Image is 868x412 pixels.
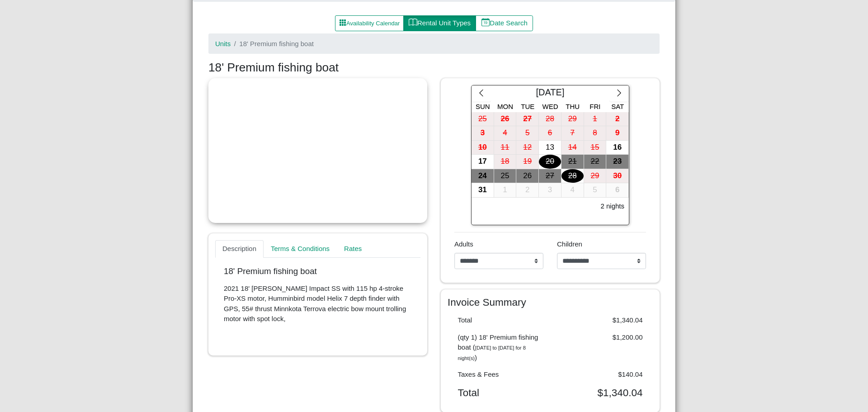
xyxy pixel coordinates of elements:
[606,126,629,141] button: 9
[516,155,539,169] button: 19
[472,112,494,126] div: 25
[224,266,412,277] p: 18' Premium fishing boat
[539,112,561,127] button: 28
[477,89,486,97] svg: chevron left
[239,40,314,47] span: 18' Premium fishing boat
[584,155,606,169] div: 22
[609,85,629,102] button: chevron right
[561,112,584,127] button: 29
[472,141,494,155] div: 10
[561,126,584,141] button: 7
[600,202,624,210] h6: 2 nights
[472,155,494,169] div: 17
[472,85,491,102] button: chevron left
[491,85,609,102] div: [DATE]
[516,183,539,198] button: 2
[497,103,513,110] span: Mon
[550,315,650,326] div: $1,340.04
[516,169,538,183] div: 26
[494,169,517,184] button: 25
[494,126,517,141] button: 4
[472,183,494,197] div: 31
[561,141,584,155] button: 14
[337,240,369,258] a: Rates
[539,126,561,140] div: 6
[472,183,494,198] button: 31
[606,126,628,140] div: 9
[335,15,404,32] button: grid3x3 gap fillAvailability Calendar
[458,345,526,361] i: [DATE] to [DATE] for 8 night(s)
[550,387,650,399] div: $1,340.04
[476,103,490,110] span: Sun
[472,141,494,155] button: 10
[584,112,607,127] button: 1
[521,103,534,110] span: Tue
[584,126,606,140] div: 8
[584,141,607,155] button: 15
[516,141,539,155] button: 12
[215,40,231,47] a: Units
[403,15,476,32] button: bookRental Unit Types
[606,183,628,197] div: 6
[539,141,561,155] div: 13
[539,169,561,184] button: 27
[494,169,516,183] div: 25
[606,141,629,155] button: 16
[494,183,517,198] button: 1
[606,112,628,126] div: 2
[561,169,584,183] div: 28
[494,126,516,140] div: 4
[584,183,607,198] button: 5
[494,155,516,169] div: 18
[494,155,517,169] button: 18
[611,103,624,110] span: Sat
[516,112,539,127] button: 27
[606,169,628,183] div: 30
[550,369,650,380] div: $140.04
[561,155,584,169] div: 21
[215,240,264,258] a: Description
[566,103,580,110] span: Thu
[584,126,607,141] button: 8
[264,240,337,258] a: Terms & Conditions
[451,315,551,326] div: Total
[494,183,516,197] div: 1
[542,103,558,110] span: Wed
[584,169,607,184] button: 29
[550,332,650,363] div: $1,200.00
[494,112,516,126] div: 26
[451,387,551,399] div: Total
[339,19,346,26] svg: grid3x3 gap fill
[561,126,584,140] div: 7
[472,169,494,184] button: 24
[454,240,473,248] span: Adults
[539,183,561,198] button: 3
[539,155,561,169] button: 20
[451,332,551,363] div: (qty 1) 18' Premium fishing boat ( )
[224,284,412,324] p: 2021 18' [PERSON_NAME] Impact SS with 115 hp 4-stroke Pro-XS motor, Humminbird model Helix 7 dept...
[606,155,629,169] button: 23
[472,155,494,169] button: 17
[208,61,660,75] h3: 18' Premium fishing boat
[472,126,494,140] div: 3
[615,89,623,97] svg: chevron right
[472,169,494,183] div: 24
[516,126,539,141] button: 5
[561,183,584,198] button: 4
